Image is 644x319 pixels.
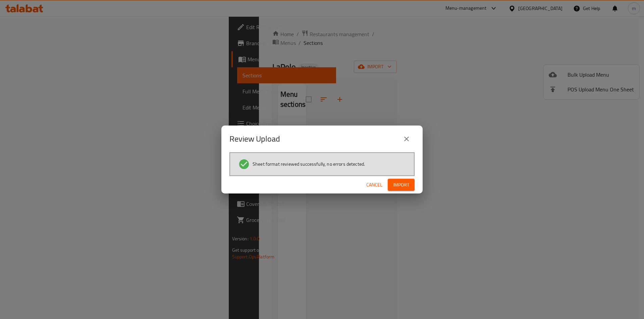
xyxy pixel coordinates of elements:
[253,161,365,167] span: Sheet format reviewed successfully, no errors detected.
[229,134,280,144] h2: Review Upload
[393,181,409,189] span: Import
[366,181,382,189] span: Cancel
[364,179,385,191] button: Cancel
[388,179,415,191] button: Import
[398,131,415,147] button: close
